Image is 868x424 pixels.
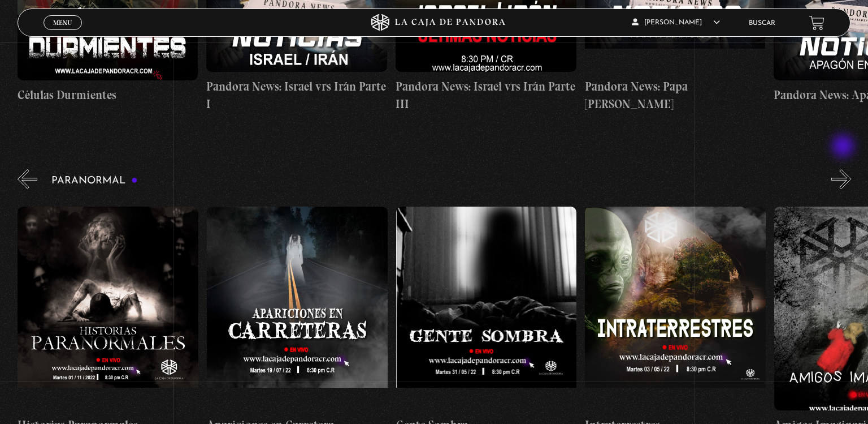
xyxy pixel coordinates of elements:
[53,19,72,26] span: Menu
[749,20,775,27] a: Buscar
[632,19,720,26] span: [PERSON_NAME]
[18,169,37,189] button: Previous
[206,78,387,113] h4: Pandora News: Israel vrs Irán Parte I
[18,86,198,104] h4: Células Durmientes
[831,169,851,189] button: Next
[396,78,576,113] h4: Pandora News: Israel vrs Irán Parte III
[585,78,766,113] h4: Pandora News: Papa [PERSON_NAME]
[809,15,824,30] a: View your shopping cart
[51,175,138,186] h3: Paranormal
[50,29,76,37] span: Cerrar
